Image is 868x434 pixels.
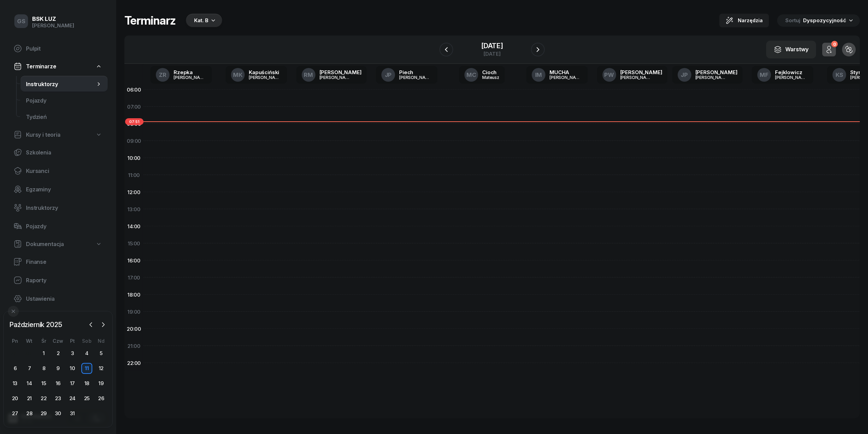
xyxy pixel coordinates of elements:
a: Instruktorzy [21,76,108,92]
div: MUCHA [550,70,582,75]
div: 3 [67,348,78,359]
span: Szkolenia [26,149,102,156]
div: 24 [67,393,78,404]
div: 1 [38,348,49,359]
a: PW[PERSON_NAME][PERSON_NAME] [597,66,668,84]
div: [DATE] [481,42,503,49]
span: Tydzień [26,114,102,120]
a: Terminarze [8,59,108,74]
a: IMMUCHA[PERSON_NAME] [526,66,588,84]
div: 11:00 [124,166,144,184]
span: RM [304,72,313,78]
span: Dokumentacja [26,241,64,247]
button: 0 [822,43,836,56]
a: Pojazdy [21,92,108,109]
div: 29 [10,351,16,356]
div: 14:00 [124,218,144,235]
div: 29 [38,408,49,419]
span: PW [604,72,614,78]
div: 16 [53,378,64,389]
div: Nd [94,338,108,344]
a: JPPiech[PERSON_NAME] [376,66,437,84]
div: [PERSON_NAME] [620,70,662,75]
div: 20 [10,393,21,404]
div: [PERSON_NAME] [695,70,737,75]
div: 25 [81,393,92,404]
div: 18 [81,378,92,389]
span: MK [233,72,243,78]
div: Kat. B [194,16,208,25]
div: 30 [25,351,31,356]
div: 09:00 [124,132,144,149]
div: Śr [37,338,51,344]
span: Dyspozycyjność [803,17,846,24]
div: 22 [38,393,49,404]
div: Czw [51,338,65,344]
div: [PERSON_NAME] [399,75,432,80]
a: RM[PERSON_NAME][PERSON_NAME] [296,66,367,84]
div: BSK LUZ [32,16,74,22]
div: 06:00 [124,81,144,98]
div: 22:00 [124,354,144,371]
span: Terminarze [26,63,56,70]
div: 0 [831,41,838,47]
div: 20:00 [124,320,144,337]
div: [PERSON_NAME] [320,70,362,75]
span: JP [385,72,392,78]
span: JP [681,72,688,78]
div: [PERSON_NAME] [174,75,206,80]
button: Sortuj Dyspozycyjność [777,14,860,27]
div: 18:00 [124,286,144,303]
button: Kat. B [184,14,222,27]
span: Pulpit [26,45,102,52]
span: ZR [159,72,166,78]
span: MF [760,72,769,78]
a: MCCiochMateusz [459,66,505,84]
div: Sob [80,338,94,344]
span: 07:51 [125,118,144,125]
span: GS [17,18,25,24]
div: 17 [67,378,78,389]
div: 07:00 [124,98,144,115]
span: Październik 2025 [6,319,65,330]
span: Instruktorzy [26,205,102,211]
div: 10:00 [124,149,144,166]
div: [DATE] [481,51,503,56]
div: Cioch [482,70,499,75]
div: 19 [96,378,107,389]
span: Instruktorzy [26,81,95,87]
a: MFFejklowicz[PERSON_NAME] [752,66,813,84]
div: 11 [81,363,92,374]
div: Kapuściński [249,70,282,75]
div: 16:00 [124,252,144,269]
div: 9 [53,363,64,374]
span: Pojazdy [26,223,102,230]
span: Narzędzia [738,16,763,25]
a: Dokumentacja [8,236,108,252]
div: [PERSON_NAME] [32,23,74,29]
a: Kursy i teoria [8,127,108,142]
span: KS [836,72,843,78]
span: IM [535,72,542,78]
div: 6 [10,363,21,374]
div: [PERSON_NAME] [775,75,808,80]
div: [PERSON_NAME] [249,75,282,80]
div: [PERSON_NAME] [620,75,653,80]
div: Pt [65,338,80,344]
span: Finanse [26,259,102,265]
a: Egzaminy [8,181,108,198]
div: 13 [10,378,21,389]
div: 2 [53,348,64,359]
div: Mateusz [482,75,499,80]
div: 23 [53,393,64,404]
span: Kursanci [26,168,102,174]
div: 21:00 [124,337,144,354]
a: Finanse [8,254,108,270]
div: 13:00 [124,201,144,218]
div: 10 [67,363,78,374]
a: Ustawienia [8,290,108,307]
span: Egzaminy [26,186,102,193]
span: Kursy i teoria [26,132,60,138]
span: MC [466,72,476,78]
div: 17:00 [124,269,144,286]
